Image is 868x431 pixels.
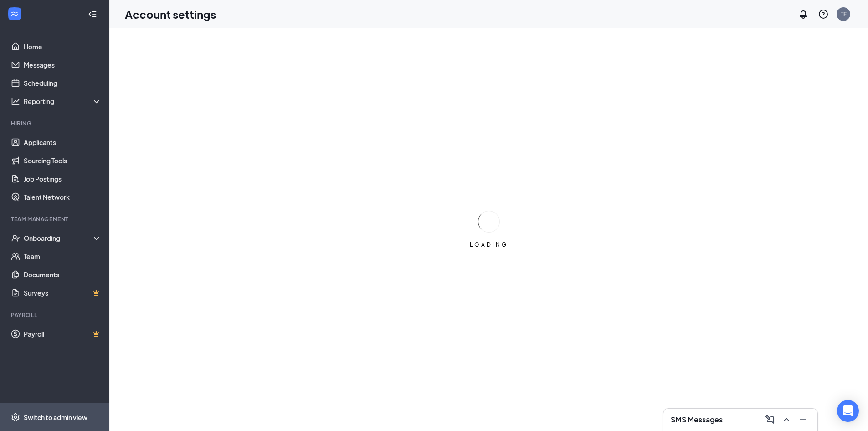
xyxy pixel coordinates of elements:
a: Messages [24,56,102,74]
svg: ComposeMessage [765,414,776,425]
div: Team Management [11,215,100,223]
svg: Collapse [88,10,97,19]
button: ComposeMessage [763,412,777,427]
div: Onboarding [24,234,94,243]
div: TF [841,10,847,18]
svg: Settings [11,413,20,422]
a: Home [24,37,102,56]
a: Applicants [24,133,102,151]
svg: Analysis [11,97,20,106]
div: Open Intercom Messenger [837,400,859,422]
h3: SMS Messages [671,415,723,425]
a: Scheduling [24,74,102,92]
button: Minimize [796,412,810,427]
svg: ChevronUp [781,414,792,425]
a: PayrollCrown [24,325,102,343]
div: Switch to admin view [24,413,87,422]
a: SurveysCrown [24,284,102,302]
svg: Notifications [798,9,809,20]
div: Hiring [11,119,100,127]
button: ChevronUp [779,412,794,427]
svg: QuestionInfo [818,9,829,20]
a: Sourcing Tools [24,151,102,170]
div: Reporting [24,97,102,106]
svg: WorkstreamLogo [10,9,19,18]
a: Talent Network [24,188,102,206]
svg: UserCheck [11,234,20,243]
a: Job Postings [24,170,102,188]
a: Team [24,247,102,265]
a: Documents [24,265,102,284]
div: LOADING [466,241,512,249]
svg: Minimize [797,414,808,425]
div: Payroll [11,311,100,319]
h1: Account settings [125,6,216,22]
